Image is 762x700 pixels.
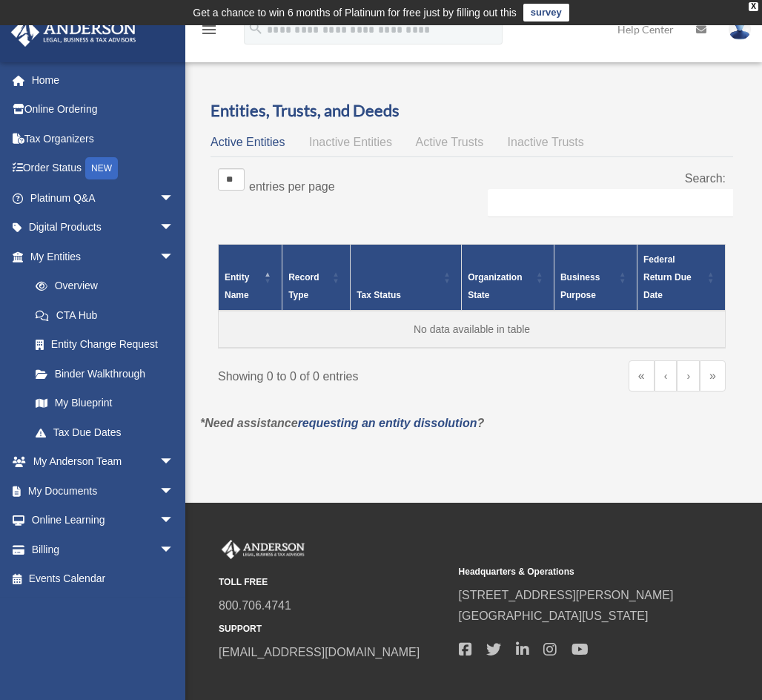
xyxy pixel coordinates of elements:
[351,244,462,311] th: Tax Status: Activate to sort
[159,213,189,243] span: arrow_drop_down
[10,65,196,95] a: Home
[219,621,448,637] small: SUPPORT
[10,564,196,594] a: Events Calendar
[21,300,189,330] a: CTA Hub
[21,417,189,447] a: Tax Due Dates
[159,506,189,536] span: arrow_drop_down
[200,26,218,39] a: menu
[10,95,196,125] a: Online Ordering
[211,136,285,148] span: Active Entities
[211,99,733,122] h3: Entities, Trusts, and Deeds
[21,330,189,360] a: Entity Change Request
[21,271,182,301] a: Overview
[560,272,600,300] span: Business Purpose
[298,417,477,429] a: requesting an entity dissolution
[416,136,484,148] span: Active Trusts
[10,124,196,153] a: Tax Organizers
[10,242,189,271] a: My Entitiesarrow_drop_down
[643,254,692,300] span: Federal Return Due Date
[248,20,264,36] i: search
[159,183,189,214] span: arrow_drop_down
[749,2,758,11] div: close
[85,157,118,179] div: NEW
[159,242,189,272] span: arrow_drop_down
[282,244,351,311] th: Record Type: Activate to sort
[10,506,196,535] a: Online Learningarrow_drop_down
[729,19,751,40] img: User Pic
[459,610,649,622] a: [GEOGRAPHIC_DATA][US_STATE]
[21,359,189,389] a: Binder Walkthrough
[677,360,700,392] a: Next
[637,244,725,311] th: Federal Return Due Date: Activate to sort
[523,4,569,22] a: survey
[655,360,677,392] a: Previous
[219,540,308,559] img: Anderson Advisors Platinum Portal
[10,476,196,506] a: My Documentsarrow_drop_down
[10,535,196,564] a: Billingarrow_drop_down
[554,244,637,311] th: Business Purpose: Activate to sort
[685,172,726,185] label: Search:
[219,311,726,348] td: No data available in table
[219,646,420,658] a: [EMAIL_ADDRESS][DOMAIN_NAME]
[159,535,189,565] span: arrow_drop_down
[357,290,401,300] span: Tax Status
[219,244,282,311] th: Entity Name: Activate to invert sorting
[462,244,554,311] th: Organization State: Activate to sort
[193,4,517,22] div: Get a chance to win 6 months of Platinum for free just by filling out this
[200,21,218,39] i: menu
[249,180,335,193] label: entries per page
[10,447,196,477] a: My Anderson Teamarrow_drop_down
[218,360,461,387] div: Showing 0 to 0 of 0 entries
[459,589,674,601] a: [STREET_ADDRESS][PERSON_NAME]
[219,575,448,590] small: TOLL FREE
[309,136,392,148] span: Inactive Entities
[21,389,189,418] a: My Blueprint
[159,447,189,478] span: arrow_drop_down
[700,360,726,392] a: Last
[225,272,249,300] span: Entity Name
[219,599,291,612] a: 800.706.4741
[159,476,189,506] span: arrow_drop_down
[288,272,319,300] span: Record Type
[10,213,196,242] a: Digital Productsarrow_drop_down
[629,360,655,392] a: First
[7,18,141,47] img: Anderson Advisors Platinum Portal
[459,564,689,580] small: Headquarters & Operations
[200,417,484,429] em: *Need assistance ?
[508,136,584,148] span: Inactive Trusts
[468,272,522,300] span: Organization State
[10,153,196,184] a: Order StatusNEW
[10,183,196,213] a: Platinum Q&Aarrow_drop_down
